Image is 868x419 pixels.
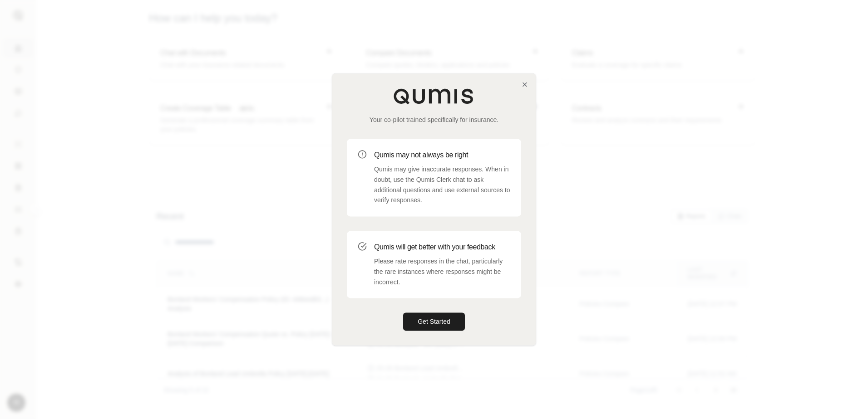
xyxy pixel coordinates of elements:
img: Qumis Logo [393,88,475,104]
button: Get Started [403,313,465,331]
p: Your co-pilot trained specifically for insurance. [347,115,521,124]
h3: Qumis may not always be right [374,150,510,161]
p: Qumis may give inaccurate responses. When in doubt, use the Qumis Clerk chat to ask additional qu... [374,164,510,205]
p: Please rate responses in the chat, particularly the rare instances where responses might be incor... [374,256,510,287]
h3: Qumis will get better with your feedback [374,242,510,253]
